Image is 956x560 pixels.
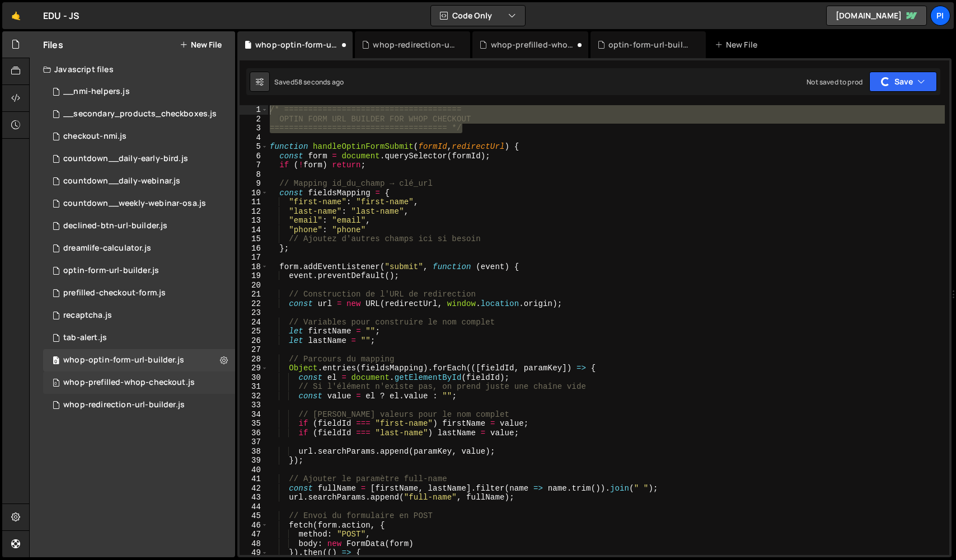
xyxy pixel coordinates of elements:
div: 12844/34738.js [43,304,235,327]
div: 20 [240,281,268,290]
div: 1 [240,105,268,115]
div: countdown__daily-webinar.js [63,176,180,186]
div: 12844/31892.js [43,282,235,304]
div: 26 [240,336,268,346]
div: 45 [240,511,268,521]
div: 12844/31893.js [43,260,235,282]
div: 34 [240,410,268,420]
div: checkout-nmi.js [63,131,126,142]
div: optin-form-url-builder.js [608,39,692,50]
div: 38 [240,447,268,457]
button: Code Only [431,6,525,26]
div: recaptcha.js [63,310,112,321]
div: 23 [240,308,268,318]
div: whop-prefilled-whop-checkout.js [491,39,575,50]
div: 6 [240,152,268,161]
div: 36 [240,429,268,438]
div: 43 [240,493,268,502]
div: 30 [240,373,268,383]
div: whop-optin-form-url-builder.js [63,355,184,365]
div: 42 [240,484,268,493]
div: 12844/31703.js [43,103,238,125]
div: 27 [240,345,268,355]
div: prefilled-checkout-form.js [63,288,166,298]
span: 0 [53,379,59,388]
div: New File [715,39,762,50]
div: 12844/35655.js [43,327,235,349]
div: 12844/47138.js [43,371,235,394]
div: 11 [240,197,268,207]
div: whop-redirection-url-builder.js [63,400,185,410]
div: 5 [240,142,268,152]
div: dreamlife-calculator.js [63,243,151,253]
div: 13 [240,216,268,225]
div: 4 [240,133,268,143]
div: 21 [240,290,268,299]
a: [DOMAIN_NAME] [826,6,927,26]
div: 3 [240,124,268,133]
div: 24 [240,318,268,327]
div: whop-optin-form-url-builder.js [43,349,235,371]
div: countdown__weekly-webinar-osa.js [63,199,206,209]
div: 12844/31643.js [43,192,235,215]
h2: Files [43,39,63,51]
div: 7 [240,161,268,170]
div: __secondary_products_checkboxes.js [63,109,217,119]
div: 8 [240,170,268,180]
div: 33 [240,401,268,410]
div: 16 [240,244,268,253]
div: 14 [240,225,268,235]
div: __nmi-helpers.js [63,87,130,97]
div: 15 [240,234,268,244]
div: 12844/31702.js [43,81,235,103]
div: 37 [240,437,268,447]
div: Saved [274,77,344,87]
div: 58 seconds ago [294,77,344,87]
a: 🤙 [2,2,30,29]
span: 0 [53,357,59,366]
div: 25 [240,327,268,336]
div: 18 [240,262,268,272]
div: 28 [240,355,268,364]
div: 17 [240,253,268,262]
div: 22 [240,299,268,309]
div: 39 [240,456,268,465]
div: 49 [240,548,268,558]
div: declined-btn-url-builder.js [63,221,167,231]
div: 48 [240,539,268,549]
div: whop-prefilled-whop-checkout.js [63,378,195,388]
div: 12844/47132.js [43,394,235,416]
div: countdown__daily-early-bird.js [63,154,188,164]
div: 35 [240,419,268,429]
button: Save [869,72,937,92]
div: optin-form-url-builder.js [63,266,159,276]
div: 29 [240,364,268,373]
div: whop-optin-form-url-builder.js [255,39,339,50]
div: 10 [240,189,268,198]
div: 12844/31896.js [43,215,235,237]
div: 19 [240,271,268,281]
div: Javascript files [30,58,235,81]
div: Not saved to prod [807,77,863,87]
div: tab-alert.js [63,333,107,343]
div: 12 [240,207,268,217]
div: 12844/36864.js [43,170,235,192]
div: whop-redirection-url-builder.js [373,39,457,50]
div: 12844/34969.js [43,237,235,260]
div: 32 [240,392,268,401]
div: 47 [240,530,268,539]
div: 44 [240,502,268,512]
div: 46 [240,521,268,530]
div: 12844/31459.js [43,125,235,148]
div: 31 [240,382,268,392]
div: 9 [240,179,268,189]
div: 41 [240,474,268,484]
a: Pi [930,6,950,26]
div: 2 [240,115,268,124]
div: 40 [240,465,268,475]
button: New File [180,40,222,49]
div: 12844/35707.js [43,148,235,170]
div: EDU - JS [43,9,79,22]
